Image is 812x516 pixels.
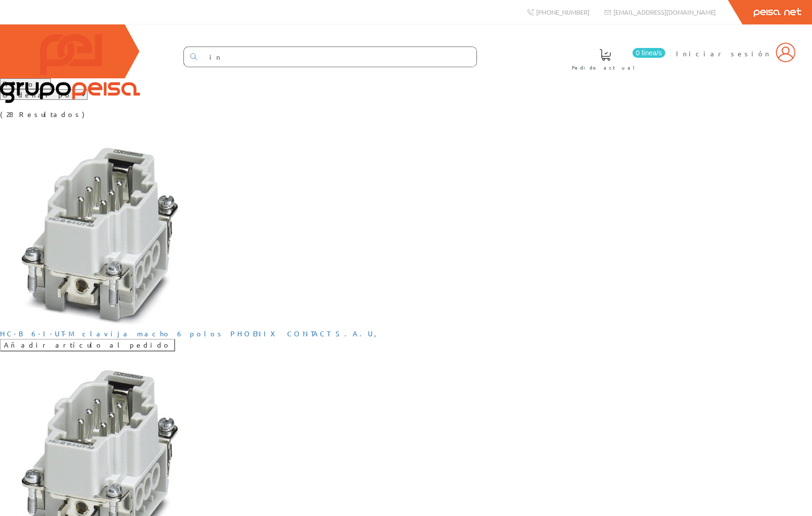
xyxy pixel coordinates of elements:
span: Pedido actual [572,63,638,72]
input: Buscar ... [203,47,476,67]
span: [EMAIL_ADDRESS][DOMAIN_NAME] [613,8,716,16]
span: 0 línea/s [632,48,665,58]
span: Iniciar sesión [676,48,771,58]
a: PHOENIX CONTACT S.A.U, [230,329,378,338]
span: [PHONE_NUMBER] [536,8,589,16]
a: Iniciar sesión [676,41,795,50]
